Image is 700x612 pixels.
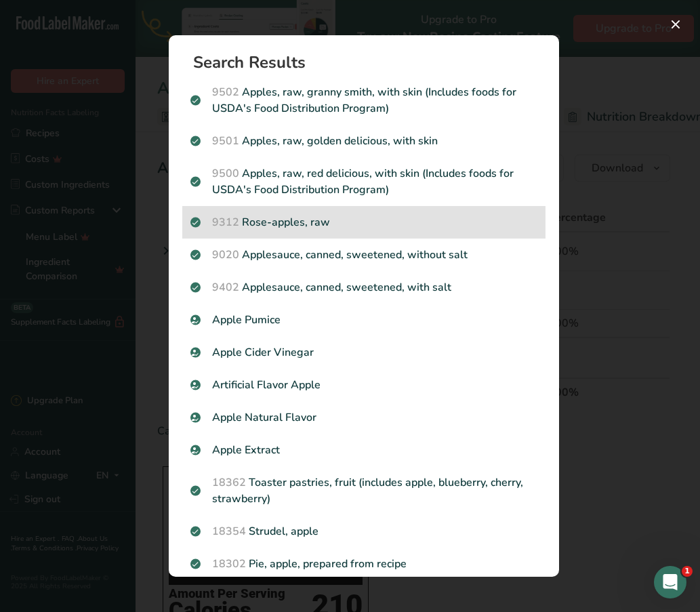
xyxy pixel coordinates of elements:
span: 9501 [212,134,239,148]
p: Applesauce, canned, sweetened, without salt [190,247,537,263]
p: Strudel, apple [190,523,537,539]
p: Apple Natural Flavor [190,409,537,426]
p: Rose-apples, raw [190,214,537,230]
p: Toaster pastries, fruit (includes apple, blueberry, cherry, strawberry) [190,474,537,507]
p: Artificial Flavor Apple [190,377,537,393]
h1: Search Results [193,54,545,70]
span: 9312 [212,215,239,230]
span: 18362 [212,475,246,490]
span: 18354 [212,524,246,539]
span: 18302 [212,556,246,571]
iframe: Intercom live chat [654,566,686,598]
p: Pie, apple, prepared from recipe [190,556,537,572]
p: Apple Extract [190,442,537,458]
span: 9502 [212,85,239,100]
p: Applesauce, canned, sweetened, with salt [190,279,537,295]
p: Apples, raw, golden delicious, with skin [190,133,537,149]
span: 9500 [212,166,239,181]
p: Apples, raw, red delicious, with skin (Includes foods for USDA's Food Distribution Program) [190,165,537,198]
span: 9020 [212,247,239,262]
span: 9402 [212,280,239,295]
span: 1 [682,566,693,577]
p: Apple Pumice [190,312,537,328]
p: Apple Cider Vinegar [190,344,537,361]
p: Apples, raw, granny smith, with skin (Includes foods for USDA's Food Distribution Program) [190,84,537,117]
